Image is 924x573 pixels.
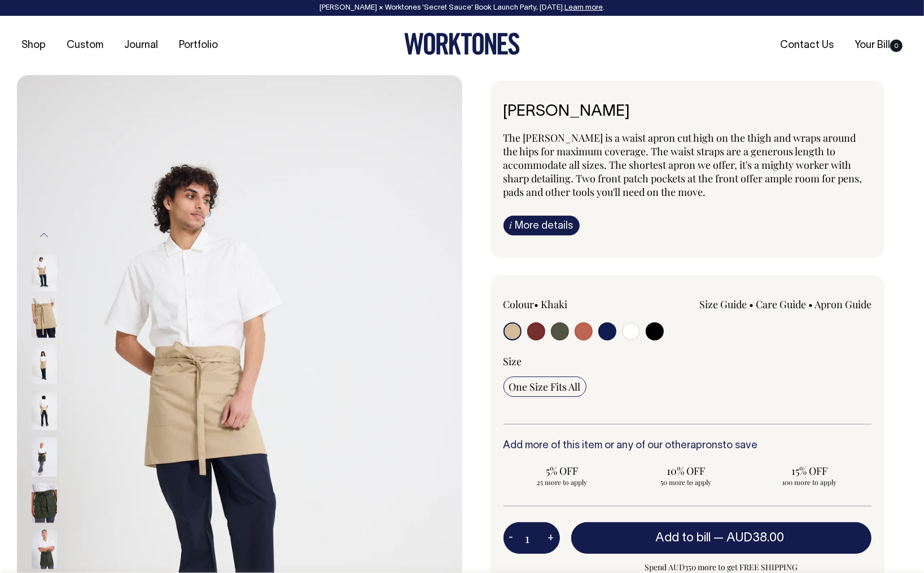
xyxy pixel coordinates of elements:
[509,464,615,478] span: 5% OFF
[510,219,513,231] span: i
[850,36,907,55] a: Your Bill0
[571,522,872,554] button: Add to bill —AUD38.00
[36,222,52,248] button: Previous
[503,377,586,397] input: One Size Fits All
[503,131,862,199] span: The [PERSON_NAME] is a waist apron cut high on the thigh and wraps around the hips for maximum co...
[564,5,603,11] a: Learn more
[749,298,754,311] span: •
[32,483,57,523] img: olive
[627,461,744,490] input: 10% OFF 50 more to apply
[756,478,862,487] span: 100 more to apply
[509,478,615,487] span: 25 more to apply
[726,532,784,544] span: AUD38.00
[503,355,872,368] div: Size
[503,103,872,121] h6: [PERSON_NAME]
[633,464,738,478] span: 10% OFF
[32,530,57,569] img: olive
[503,527,519,549] button: -
[756,298,806,311] a: Care Guide
[890,40,903,52] span: 0
[503,298,651,311] div: Colour
[503,461,620,490] input: 5% OFF 25 more to apply
[503,216,580,235] a: iMore details
[32,252,57,291] img: khaki
[691,441,723,450] a: aprons
[17,36,50,55] a: Shop
[11,4,913,12] div: [PERSON_NAME] × Worktones ‘Secret Sauce’ Book Launch Party, [DATE]. .
[503,440,872,452] h6: Add more of this item or any of our other to save
[633,478,738,487] span: 50 more to apply
[174,36,222,55] a: Portfolio
[751,461,868,490] input: 15% OFF 100 more to apply
[808,298,813,311] span: •
[32,298,57,338] img: khaki
[120,36,163,55] a: Journal
[655,532,711,544] span: Add to bill
[776,36,838,55] a: Contact Us
[713,532,787,544] span: —
[32,437,57,476] img: olive
[756,464,862,478] span: 15% OFF
[32,344,57,384] img: khaki
[62,36,108,55] a: Custom
[541,298,568,311] label: Khaki
[814,298,872,311] a: Apron Guide
[699,298,747,311] a: Size Guide
[542,527,560,549] button: +
[32,391,57,430] img: khaki
[535,298,539,311] span: •
[509,380,581,393] span: One Size Fits All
